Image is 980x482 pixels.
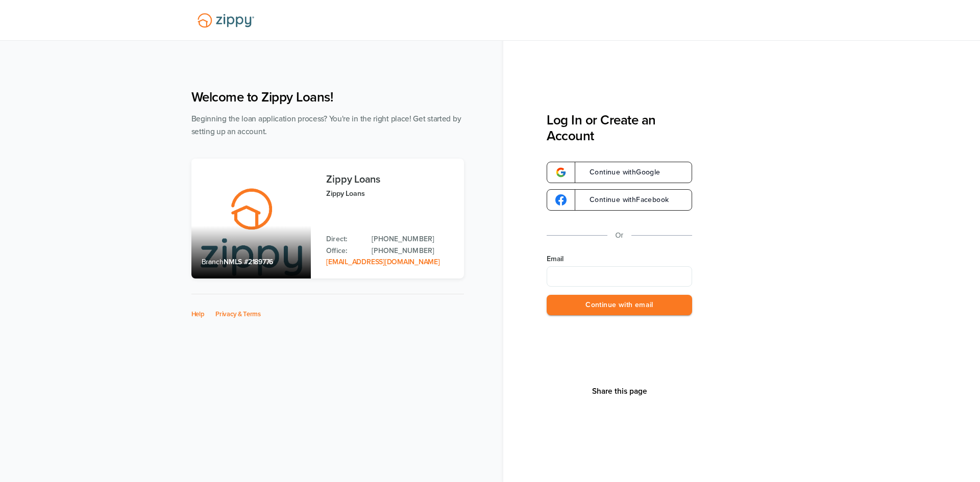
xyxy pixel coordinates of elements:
a: Privacy & Terms [215,310,261,318]
span: NMLS #2189776 [224,258,273,266]
span: Continue with Google [579,169,660,176]
h1: Welcome to Zippy Loans! [191,89,464,105]
label: Email [547,254,692,264]
a: Office Phone: 512-975-2947 [372,245,453,257]
input: Email Address [547,266,692,287]
button: Share This Page [589,386,650,396]
img: google-logo [555,194,567,206]
a: Direct Phone: 512-975-2947 [372,234,453,245]
h3: Log In or Create an Account [547,112,692,144]
p: Office: [326,245,361,257]
img: Lender Logo [191,9,260,32]
a: google-logoContinue withFacebook [547,189,692,211]
a: Email Address: zippyguide@zippymh.com [326,258,439,266]
button: Continue with email [547,295,692,316]
p: Or [616,229,624,242]
span: Branch [202,258,224,266]
a: google-logoContinue withGoogle [547,162,692,183]
h3: Zippy Loans [326,174,453,185]
span: Beginning the loan application process? You're in the right place! Get started by setting up an a... [191,114,461,136]
p: Direct: [326,234,361,245]
img: google-logo [555,167,567,178]
p: Zippy Loans [326,188,453,199]
span: Continue with Facebook [579,196,669,204]
a: Help [191,310,205,318]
